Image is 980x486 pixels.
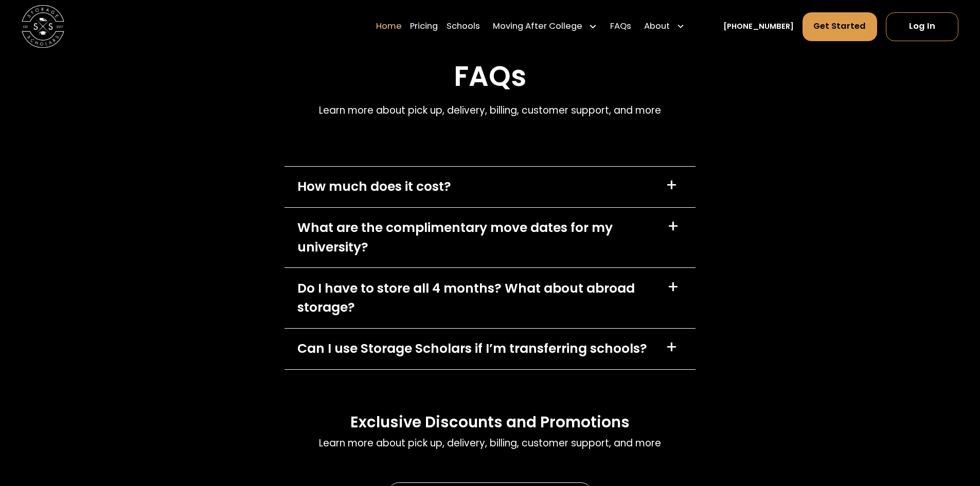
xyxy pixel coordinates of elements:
[376,12,402,42] a: Home
[319,436,661,451] p: Learn more about pick up, delivery, billing, customer support, and more
[640,12,689,42] div: About
[493,21,582,33] div: Moving After College
[297,218,654,257] div: What are the complimentary move dates for my university?
[489,12,602,42] div: Moving After College
[447,12,480,42] a: Schools
[319,103,661,118] p: Learn more about pick up, delivery, billing, customer support, and more
[297,339,647,358] div: Can I use Storage Scholars if I’m transferring schools?
[410,12,438,42] a: Pricing
[803,12,878,41] a: Get Started
[667,279,679,296] div: +
[666,177,678,194] div: +
[723,21,794,32] a: [PHONE_NUMBER]
[644,21,670,33] div: About
[610,12,631,42] a: FAQs
[297,177,451,196] div: How much does it cost?
[886,12,958,41] a: Log In
[667,218,679,235] div: +
[297,279,654,317] div: Do I have to store all 4 months? What about abroad storage?
[22,5,64,48] img: Storage Scholars main logo
[666,339,678,356] div: +
[350,412,630,432] h3: Exclusive Discounts and Promotions
[319,60,661,93] h2: FAQs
